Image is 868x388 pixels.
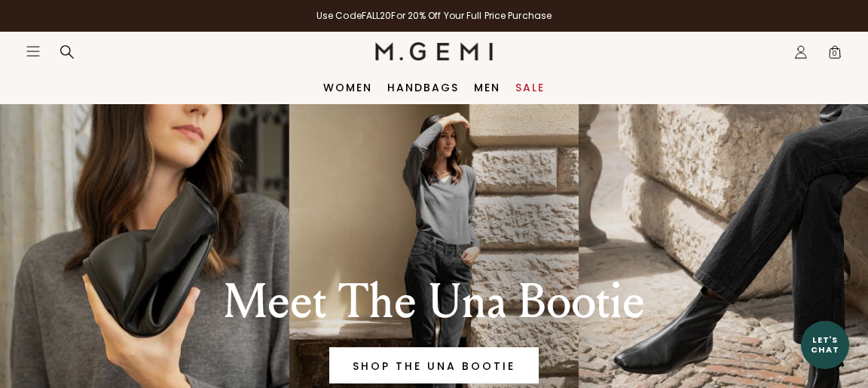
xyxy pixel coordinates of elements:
[801,335,849,354] div: Let's Chat
[329,347,539,383] a: Banner primary button
[154,275,714,329] div: Meet The Una Bootie
[26,44,41,59] button: Open site menu
[362,9,392,22] strong: FALL20
[375,42,494,60] img: M.Gemi
[323,82,372,94] a: Women
[387,82,459,94] a: Handbags
[474,82,500,94] a: Men
[827,48,842,63] span: 0
[515,82,545,94] a: Sale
